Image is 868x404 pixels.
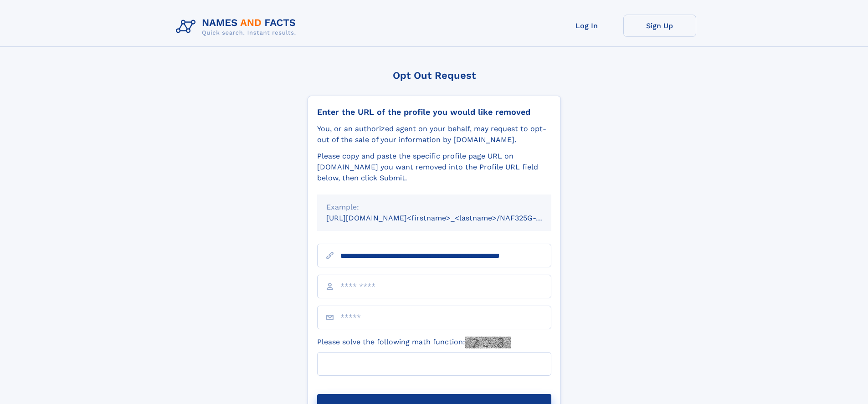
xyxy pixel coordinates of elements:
label: Please solve the following math function: [317,337,511,348]
div: Opt Out Request [308,70,561,81]
div: Example: [326,202,542,213]
a: Log In [550,15,623,37]
img: Logo Names and Facts [172,15,303,39]
small: [URL][DOMAIN_NAME]<firstname>_<lastname>/NAF325G-xxxxxxxx [326,214,569,222]
div: Please copy and paste the specific profile page URL on [DOMAIN_NAME] you want removed into the Pr... [317,151,551,184]
div: Enter the URL of the profile you would like removed [317,107,551,117]
div: You, or an authorized agent on your behalf, may request to opt-out of the sale of your informatio... [317,123,551,145]
a: Sign Up [623,15,696,37]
